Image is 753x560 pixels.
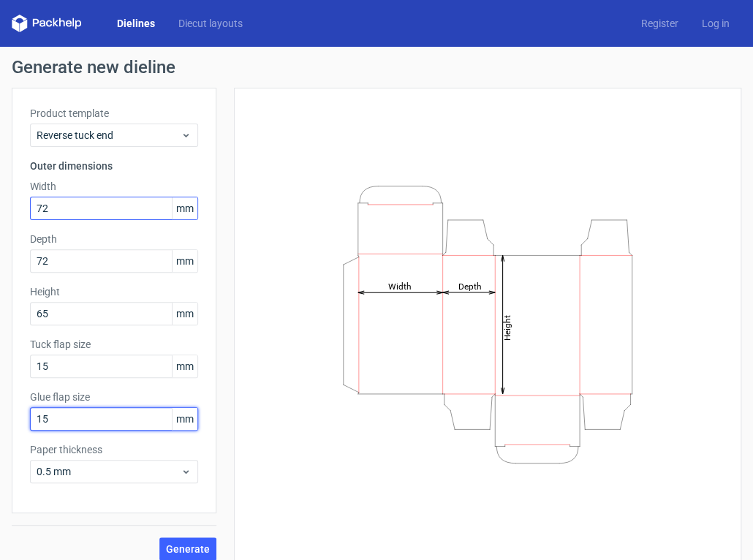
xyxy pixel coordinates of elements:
[105,16,167,31] a: Dielines
[37,128,181,143] span: Reverse tuck end
[502,314,512,340] tspan: Height
[30,232,198,246] label: Depth
[30,442,198,457] label: Paper thickness
[172,355,197,377] span: mm
[166,544,210,554] span: Generate
[172,408,197,430] span: mm
[37,464,181,479] span: 0.5 mm
[172,197,197,219] span: mm
[167,16,254,31] a: Diecut layouts
[30,179,198,194] label: Width
[30,390,198,404] label: Glue flap size
[172,250,197,272] span: mm
[172,303,197,325] span: mm
[30,284,198,299] label: Height
[30,106,198,121] label: Product template
[30,159,198,173] h3: Outer dimensions
[12,58,741,76] h1: Generate new dieline
[458,281,482,291] tspan: Depth
[388,281,412,291] tspan: Width
[629,16,690,31] a: Register
[30,337,198,352] label: Tuck flap size
[690,16,741,31] a: Log in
